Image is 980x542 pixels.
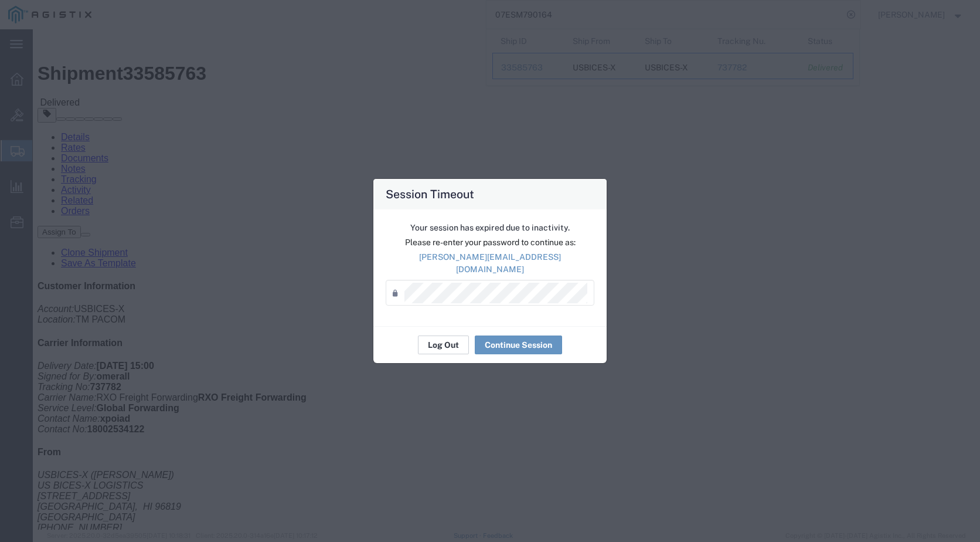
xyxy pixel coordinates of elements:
[386,185,474,202] h4: Session Timeout
[418,336,469,354] button: Log Out
[386,236,594,249] p: Please re-enter your password to continue as:
[475,336,562,354] button: Continue Session
[386,251,594,276] p: [PERSON_NAME][EMAIL_ADDRESS][DOMAIN_NAME]
[386,222,594,234] p: Your session has expired due to inactivity.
